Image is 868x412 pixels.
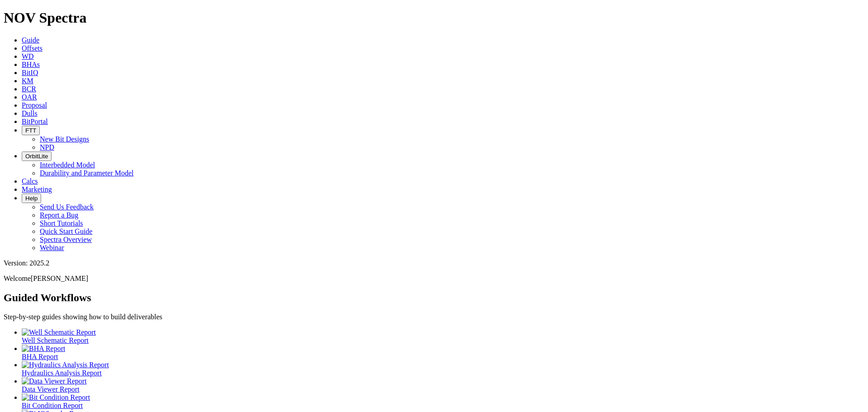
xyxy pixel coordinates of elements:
a: Durability and Parameter Model [40,169,134,177]
a: Calcs [22,177,38,185]
span: Data Viewer Report [22,385,80,393]
a: Spectra Overview [40,236,92,243]
span: BHA Report [22,353,58,360]
a: Bit Condition Report Bit Condition Report [22,393,864,409]
img: Data Viewer Report [22,377,87,385]
p: Step-by-step guides showing how to build deliverables [4,313,864,321]
a: BHA Report BHA Report [22,345,864,360]
h1: NOV Spectra [4,9,864,26]
span: [PERSON_NAME] [31,275,88,282]
a: Quick Start Guide [40,227,92,235]
div: Version: 2025.2 [4,259,864,267]
a: BitPortal [22,118,48,125]
a: OAR [22,93,37,101]
a: BitIQ [22,69,38,76]
a: Dulls [22,109,38,117]
span: Help [25,195,38,202]
span: FTT [25,127,36,134]
span: Bit Condition Report [22,402,83,409]
img: Well Schematic Report [22,328,96,336]
button: FTT [22,126,40,135]
img: Bit Condition Report [22,393,90,402]
a: Interbedded Model [40,161,95,169]
a: Webinar [40,244,64,251]
p: Welcome [4,275,864,283]
button: OrbitLite [22,152,52,161]
a: Hydraulics Analysis Report Hydraulics Analysis Report [22,361,864,377]
h2: Guided Workflows [4,292,864,304]
a: Well Schematic Report Well Schematic Report [22,328,864,344]
a: BCR [22,85,36,93]
a: Send Us Feedback [40,203,94,211]
a: Marketing [22,185,52,193]
a: New Bit Designs [40,135,89,143]
span: Hydraulics Analysis Report [22,369,102,377]
img: Hydraulics Analysis Report [22,361,109,369]
button: Help [22,194,41,203]
span: Well Schematic Report [22,336,89,344]
a: Guide [22,36,39,44]
a: Offsets [22,44,42,52]
a: BHAs [22,61,40,68]
span: OrbitLite [25,153,48,160]
img: BHA Report [22,345,65,353]
a: Proposal [22,101,47,109]
a: Report a Bug [40,211,78,219]
a: Short Tutorials [40,219,83,227]
a: WD [22,52,34,60]
a: Data Viewer Report Data Viewer Report [22,377,864,393]
a: NPD [40,143,54,151]
a: KM [22,77,33,85]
